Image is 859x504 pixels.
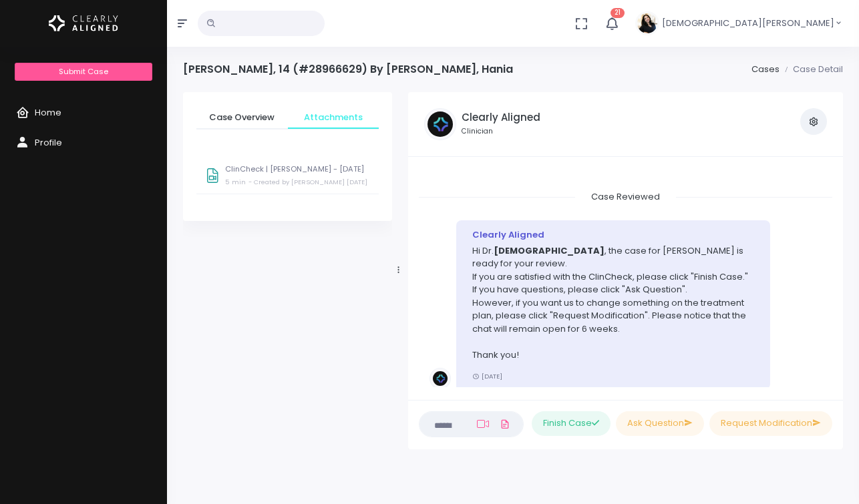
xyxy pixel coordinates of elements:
button: Request Modification [709,411,832,436]
button: Finish Case [532,411,611,436]
span: Home [35,106,61,119]
div: Clearly Aligned [472,228,753,242]
button: Ask Question [616,411,704,436]
span: Case Overview [207,111,277,124]
small: - Created by [PERSON_NAME] [DATE] [248,178,367,186]
a: Add Loom Video [474,419,492,429]
b: [DEMOGRAPHIC_DATA] [494,244,605,257]
span: 21 [611,8,625,18]
span: Attachments [299,111,369,124]
a: Add Files [497,412,513,436]
p: ClinCheck | [PERSON_NAME] - [DATE] [225,165,371,174]
span: Profile [35,136,62,149]
img: Header Avatar [635,11,659,35]
div: scrollable content [419,168,832,387]
h4: [PERSON_NAME], 14 (#28966629) By [PERSON_NAME], Hania [183,63,513,75]
a: Submit Case [15,63,152,81]
span: Case Reviewed [575,186,676,207]
small: [DATE] [472,372,502,381]
span: [DEMOGRAPHIC_DATA][PERSON_NAME] [662,17,834,30]
img: Logo Horizontal [49,9,118,37]
span: Submit Case [59,66,108,77]
li: Case Detail [780,63,843,76]
p: Hi Dr. , the case for [PERSON_NAME] is ready for your review. If you are satisfied with the ClinC... [472,244,753,362]
div: scrollable content [183,92,392,238]
small: 5 min [225,178,246,186]
small: Clinician [462,126,540,137]
h5: Clearly Aligned [462,111,540,123]
a: Cases [751,63,780,75]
